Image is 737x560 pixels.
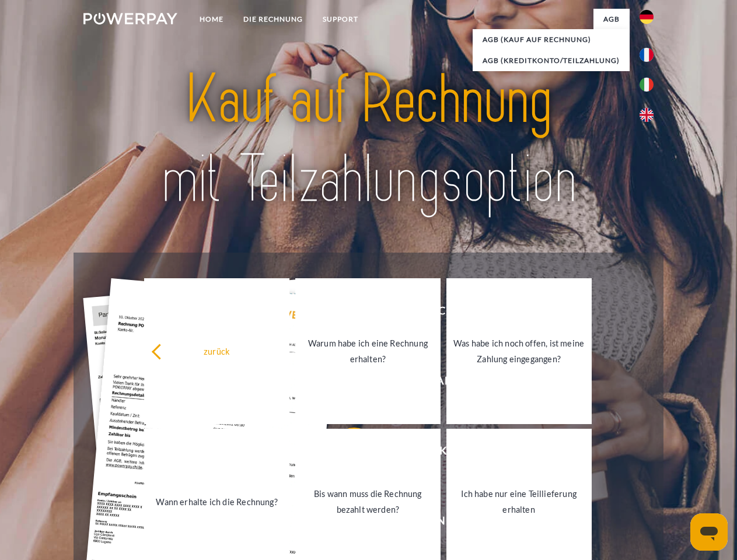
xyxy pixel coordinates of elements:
img: de [640,10,654,24]
a: AGB (Kreditkonto/Teilzahlung) [473,50,630,71]
a: agb [593,9,630,30]
div: Was habe ich noch offen, ist meine Zahlung eingegangen? [453,335,585,367]
div: zurück [151,343,282,359]
img: en [640,108,654,122]
img: fr [640,48,654,62]
a: AGB (Kauf auf Rechnung) [473,29,630,50]
iframe: Schaltfläche zum Öffnen des Messaging-Fensters [690,513,728,551]
img: title-powerpay_de.svg [111,56,626,223]
div: Warum habe ich eine Rechnung erhalten? [302,335,434,367]
a: Home [190,9,233,30]
div: Bis wann muss die Rechnung bezahlt werden? [302,486,434,517]
img: it [640,78,654,92]
a: Was habe ich noch offen, ist meine Zahlung eingegangen? [446,278,592,424]
img: logo-powerpay-white.svg [83,13,177,24]
a: SUPPORT [313,9,368,30]
a: DIE RECHNUNG [233,9,313,30]
div: Wann erhalte ich die Rechnung? [151,494,282,509]
div: Ich habe nur eine Teillieferung erhalten [453,486,585,517]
